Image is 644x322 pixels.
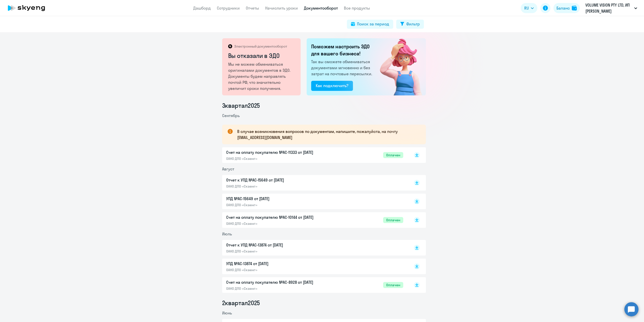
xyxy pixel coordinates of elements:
a: УПД №AC-13874 от [DATE]ОАНО ДПО «Скаенг» [226,261,403,272]
div: Фильтр [406,21,420,27]
h2: Вы отказали в ЭДО [228,52,295,60]
span: Оплачен [383,217,403,223]
a: УПД №AC-15649 от [DATE]ОАНО ДПО «Скаенг» [226,196,403,207]
a: Счет на оплату покупателю №AC-11333 от [DATE]ОАНО ДПО «Скаенг»Оплачен [226,149,403,161]
img: balance [572,6,577,11]
a: Начислить уроки [265,6,298,11]
p: Отчет к УПД №AC-13874 от [DATE] [226,242,332,248]
p: VOLUME VISION PTY LTD, ИП [PERSON_NAME] [585,2,632,14]
a: Дашборд [193,6,211,11]
a: Все продукты [344,6,370,11]
span: Июнь [222,310,232,315]
p: Счет на оплату покупателю №AC-10144 от [DATE] [226,214,332,220]
p: Отчет к УПД №AC-15649 от [DATE] [226,177,332,183]
span: RU [524,5,529,11]
a: Отчеты [246,6,259,11]
p: ОАНО ДПО «Скаенг» [226,268,332,272]
span: Сентябрь [222,113,240,118]
p: ОАНО ДПО «Скаенг» [226,221,332,226]
button: VOLUME VISION PTY LTD, ИП [PERSON_NAME] [583,2,640,14]
a: Отчет к УПД №AC-15649 от [DATE]ОАНО ДПО «Скаенг» [226,177,403,189]
span: Август [222,166,234,171]
button: RU [521,3,537,13]
p: ОАНО ДПО «Скаенг» [226,156,332,161]
p: ОАНО ДПО «Скаенг» [226,286,332,291]
p: Счет на оплату покупателю №AC-11333 от [DATE] [226,149,332,155]
a: Документооборот [304,6,338,11]
a: Сотрудники [217,6,240,11]
p: УПД №AC-13874 от [DATE] [226,261,332,267]
div: Баланс [556,5,570,11]
a: Отчет к УПД №AC-13874 от [DATE]ОАНО ДПО «Скаенг» [226,242,403,254]
li: 3 квартал 2025 [222,101,426,110]
div: Поиск за период [357,21,389,27]
p: ОАНО ДПО «Скаенг» [226,184,332,189]
button: Балансbalance [553,3,580,13]
button: Фильтр [396,20,424,29]
p: ОАНО ДПО «Скаенг» [226,249,332,254]
button: Поиск за период [347,20,393,29]
span: Оплачен [383,282,403,288]
button: Как подключить? [311,81,353,91]
a: Счет на оплату покупателю №AC-8928 от [DATE]ОАНО ДПО «Скаенг»Оплачен [226,279,403,291]
p: В случае возникновения вопросов по документам, напишите, пожалуйста, на почту [EMAIL_ADDRESS][DOM... [237,128,417,140]
span: Оплачен [383,152,403,158]
p: Мы не можем обмениваться оригиналами документов в ЭДО. Документы будем направлять почтой РФ, что ... [228,61,295,91]
p: ОАНО ДПО «Скаенг» [226,203,332,207]
li: 2 квартал 2025 [222,299,426,307]
h2: Поможем настроить ЭДО для вашего бизнеса! [311,43,374,57]
p: УПД №AC-15649 от [DATE] [226,196,332,202]
span: Июль [222,231,232,236]
p: Электронный документооборот [234,44,287,49]
p: Так вы сможете обмениваться документами мгновенно и без затрат на почтовые пересылки. [311,59,374,77]
div: Как подключить? [316,83,348,89]
a: Счет на оплату покупателю №AC-10144 от [DATE]ОАНО ДПО «Скаенг»Оплачен [226,214,403,226]
img: declined [369,38,426,95]
p: Счет на оплату покупателю №AC-8928 от [DATE] [226,279,332,285]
